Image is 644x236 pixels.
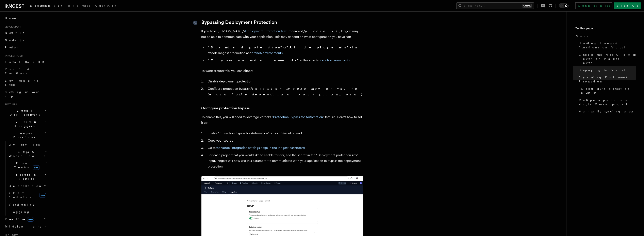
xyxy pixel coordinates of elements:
[577,51,636,66] a: Choose the Next.js App Router or Pages Router:
[7,208,48,216] a: Logging
[28,1,66,11] a: Documentation
[201,28,363,40] p: If you have [PERSON_NAME]'s enabled, , Inngest may not be able to communicate with your applicati...
[5,31,24,34] span: Next.js
[7,182,48,190] button: Cancellation
[201,68,363,74] p: To work around this, you can either:
[208,87,363,96] em: Protection bypass may or may not be available depending on your pricing plan
[579,68,625,72] span: Deploying to Vercel
[3,216,48,223] button: Realtimenew
[201,114,363,126] p: To enable this, you will need to leverage Vercel's " " feature. Here's how to set it up:
[5,60,47,64] span: Install the SDK
[3,77,48,88] a: Leveraging Steps
[575,26,636,32] h4: On this page
[3,130,48,141] button: Inngest Functions
[7,171,48,182] button: Errors & Retries
[3,54,23,58] span: Inngest tour
[5,38,24,42] span: Node.js
[9,192,31,199] span: REST Endpoints
[3,29,48,36] a: Next.js
[3,66,48,77] a: Your first Functions
[3,58,48,66] a: Install the SDK
[208,58,300,62] strong: "Only preview deployments"
[577,96,636,108] a: Multiple apps in one single Vercel project
[252,51,283,55] a: branch environments
[207,79,363,84] li: Disable deployment protection
[575,2,612,9] a: Contact sales
[579,75,636,83] span: Bypassing Deployment Protection
[319,58,350,62] a: branch environments
[7,190,48,201] a: REST Endpointsnew
[7,184,42,188] span: Cancellation
[9,143,50,146] span: Overview
[30,4,63,7] span: Documentation
[207,152,363,169] li: For each project that you would like to enable this for, add the secret in the "Deployment protec...
[207,138,363,143] li: Copy your secret
[3,25,21,28] span: Quick start
[456,2,534,9] button: Search...Ctrl+K
[68,4,90,7] span: Examples
[579,98,636,106] span: Multiple apps in one single Vercel project
[577,40,636,51] a: Hosting Inngest functions on Vercel
[5,16,16,20] span: Home
[7,201,48,208] a: Versioning
[3,109,44,117] span: Local Development
[304,29,340,33] em: by default
[207,45,363,56] li: or - This affects Inngest production and .
[27,217,34,222] span: new
[577,108,636,115] a: Manually syncing apps
[3,223,48,230] button: Middleware
[208,45,284,49] strong: "Standard protection"
[7,173,44,181] span: Errors & Retries
[92,1,119,11] a: AgentKit
[207,145,363,151] li: Go to
[5,79,39,86] span: Leveraging Steps
[5,46,20,49] span: Python
[579,41,636,49] span: Hosting Inngest functions on Vercel
[3,131,44,139] span: Inngest Functions
[579,109,633,113] span: Manually syncing apps
[3,120,44,128] span: Events & Triggers
[95,4,116,7] span: AgentKit
[39,193,46,198] span: new
[3,44,48,51] a: Python
[581,87,636,95] span: Configure protection bypass
[9,203,35,206] span: Versioning
[576,34,590,38] span: Vercel
[579,53,636,65] span: Choose the Next.js App Router or Pages Router:
[614,2,641,9] a: Sign Up
[575,32,636,40] a: Vercel
[287,45,350,49] strong: "All deployments"
[3,118,48,130] button: Events & Triggers
[3,15,48,22] a: Home
[3,36,48,44] a: Node.js
[3,141,48,216] div: Inngest Functions
[579,85,636,96] a: Configure protection bypass
[273,115,323,119] a: Protection Bypass for Automation
[245,29,292,33] a: Deployment Protection feature
[5,90,40,98] span: Setting up your app
[3,88,48,100] a: Setting up your app
[7,161,45,169] span: Flow Control
[216,146,305,150] a: the Vercel integration settings page in the Inngest dashboard
[5,68,29,75] span: Your first Functions
[7,160,48,171] button: Flow Controlnew
[3,217,34,221] span: Realtime
[559,3,569,8] button: Toggle dark mode
[66,1,92,11] a: Examples
[3,103,17,106] span: Features
[9,210,30,214] span: Logging
[3,107,48,118] button: Local Development
[7,150,45,158] span: Steps & Workflows
[523,4,532,8] kbd: Ctrl+K
[33,165,39,170] span: new
[201,105,250,111] a: Configure protection bypass
[207,130,363,136] li: Enable "Protection Bypass for Automation" on your Vercel project
[7,141,48,148] a: Overview
[577,74,636,85] a: Bypassing Deployment Protection
[201,19,277,25] a: Bypassing Deployment Protection
[7,148,48,160] button: Steps & Workflows
[577,66,636,74] a: Deploying to Vercel
[3,224,42,229] span: Middleware
[207,58,363,63] li: - This affects .
[207,86,363,97] li: Configure protection bypass ( )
